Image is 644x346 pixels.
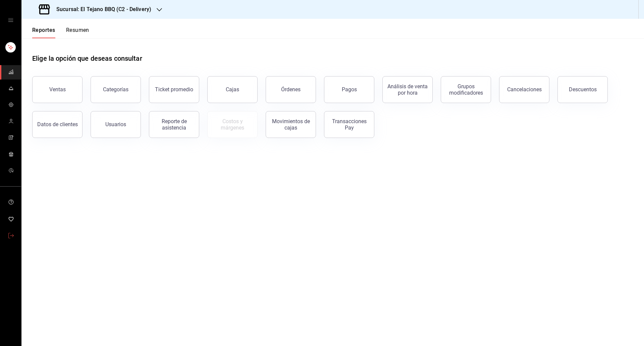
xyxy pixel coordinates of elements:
[328,118,370,131] div: Transacciones Pay
[149,76,199,103] button: Ticket promedio
[499,76,549,103] button: Cancelaciones
[32,53,142,63] h1: Elige la opción que deseas consultar
[324,76,374,103] button: Pagos
[103,86,128,93] div: Categorías
[32,76,83,103] button: Ventas
[149,111,199,138] button: Reporte de asistencia
[32,27,55,38] button: Reportes
[226,86,239,93] div: Cajas
[105,121,126,128] div: Usuarios
[91,76,141,103] button: Categorías
[8,17,13,23] button: open drawer
[507,86,542,93] div: Cancelaciones
[324,111,374,138] button: Transacciones Pay
[281,86,301,93] div: Órdenes
[382,76,433,103] button: Análisis de venta por hora
[569,86,597,93] div: Descuentos
[387,83,428,96] div: Análisis de venta por hora
[212,118,253,131] div: Costos y márgenes
[270,118,312,131] div: Movimientos de cajas
[207,111,258,138] button: Contrata inventarios para ver este reporte
[49,86,66,93] div: Ventas
[51,5,151,13] h3: Sucursal: El Tejano BBQ (C2 - Delivery)
[441,76,491,103] button: Grupos modificadores
[32,111,83,138] button: Datos de clientes
[32,27,89,38] div: navigation tabs
[91,111,141,138] button: Usuarios
[155,86,193,93] div: Ticket promedio
[266,111,316,138] button: Movimientos de cajas
[342,86,357,93] div: Pagos
[557,76,608,103] button: Descuentos
[207,76,258,103] button: Cajas
[266,76,316,103] button: Órdenes
[37,121,78,128] div: Datos de clientes
[445,83,487,96] div: Grupos modificadores
[66,27,89,38] button: Resumen
[153,118,195,131] div: Reporte de asistencia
